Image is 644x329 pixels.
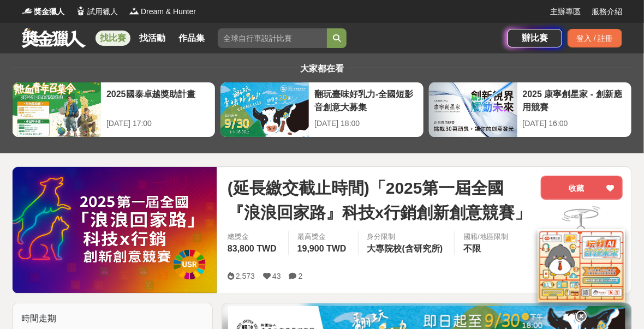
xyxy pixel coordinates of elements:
a: 服務介紹 [592,6,622,17]
a: 找活動 [135,31,170,46]
img: Logo [22,5,33,16]
a: 2025 康寧創星家 - 創新應用競賽[DATE] 16:00 [428,82,632,137]
span: 19,900 TWD [297,244,347,253]
span: Dream & Hunter [141,6,196,17]
div: [DATE] 18:00 [314,118,418,129]
div: 身分限制 [367,231,446,242]
a: LogoDream & Hunter [129,6,196,17]
a: 2025國泰卓越獎助計畫[DATE] 17:00 [12,82,216,137]
img: d2146d9a-e6f6-4337-9592-8cefde37ba6b.png [538,226,625,298]
span: 大專院校(含研究所) [367,244,443,253]
span: 試用獵人 [87,6,118,17]
a: 作品集 [174,31,209,46]
div: [DATE] 16:00 [523,118,626,129]
img: Logo [75,5,86,16]
a: 翻玩臺味好乳力-全國短影音創意大募集[DATE] 18:00 [220,82,424,137]
div: [DATE] 17:00 [106,118,210,129]
a: Logo獎金獵人 [22,6,64,17]
input: 全球自行車設計比賽 [218,28,327,48]
span: 獎金獵人 [34,6,64,17]
span: 83,800 TWD [228,244,277,253]
span: 43 [272,272,281,280]
div: 登入 / 註冊 [568,29,622,47]
a: 辦比賽 [508,29,562,47]
span: (延長繳交截止時間)「2025第一屆全國『浪浪回家路』科技x行銷創新創意競賽」 [228,176,532,225]
div: 2025國泰卓越獎助計畫 [106,88,210,112]
span: 大家都在看 [297,64,347,73]
div: 國籍/地區限制 [463,231,508,242]
a: Logo試用獵人 [75,6,118,17]
a: 找比賽 [96,31,130,46]
div: 2025 康寧創星家 - 創新應用競賽 [523,88,626,112]
span: 最高獎金 [297,231,349,242]
div: 翻玩臺味好乳力-全國短影音創意大募集 [314,88,418,112]
button: 收藏 [541,176,623,200]
span: 不限 [463,244,481,253]
span: 總獎金 [228,231,279,242]
span: 2,573 [236,272,255,280]
img: Logo [129,5,140,16]
a: 主辦專區 [550,6,581,17]
span: 2 [299,272,303,280]
img: Cover Image [13,167,217,293]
